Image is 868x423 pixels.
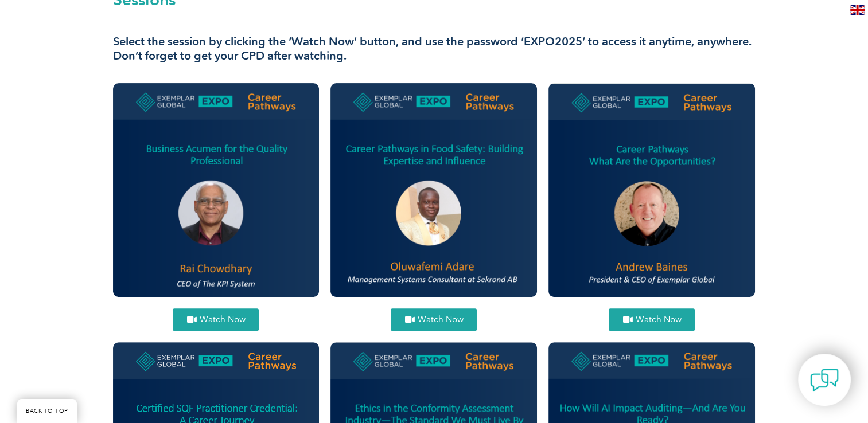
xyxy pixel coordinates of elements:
span: Watch Now [635,315,681,324]
span: Watch Now [199,315,245,324]
h3: Select the session by clicking the ‘Watch Now’ button, and use the password ‘EXPO2025’ to access ... [113,34,756,63]
span: Watch Now [417,315,463,324]
a: BACK TO TOP [17,399,77,423]
img: Oluwafemi [330,83,537,297]
img: en [850,5,865,15]
img: Rai [113,83,320,297]
img: andrew [548,83,755,296]
a: Watch Now [609,308,695,331]
img: contact-chat.png [810,366,839,394]
a: Watch Now [391,308,477,331]
a: Watch Now [173,308,259,331]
